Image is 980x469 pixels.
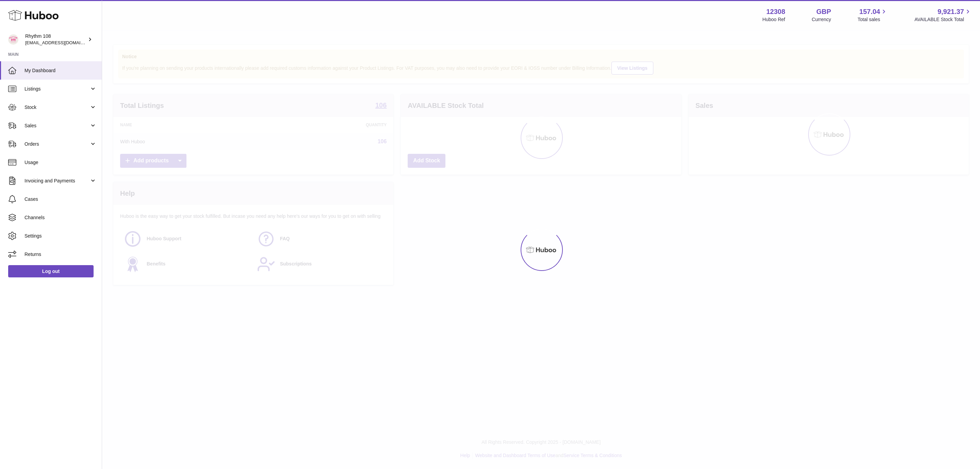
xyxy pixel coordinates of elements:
[25,40,100,45] span: [EMAIL_ADDRESS][DOMAIN_NAME]
[859,7,880,16] span: 157.04
[937,7,964,16] span: 9,921.37
[24,178,89,184] span: Invoicing and Payments
[24,123,89,129] span: Sales
[914,16,972,23] span: AVAILABLE Stock Total
[25,33,86,46] div: Rhythm 108
[914,7,972,23] a: 9,921.37 AVAILABLE Stock Total
[766,7,785,16] strong: 12308
[24,251,97,258] span: Returns
[857,7,888,23] a: 157.04 Total sales
[763,16,785,23] div: Huboo Ref
[24,141,89,147] span: Orders
[8,265,94,277] a: Log out
[24,67,97,74] span: My Dashboard
[24,233,97,239] span: Settings
[24,196,97,203] span: Cases
[24,86,89,92] span: Listings
[8,34,18,45] img: orders@rhythm108.com
[24,214,97,221] span: Channels
[857,16,888,23] span: Total sales
[812,16,831,23] div: Currency
[24,159,97,166] span: Usage
[24,104,89,111] span: Stock
[816,7,831,16] strong: GBP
